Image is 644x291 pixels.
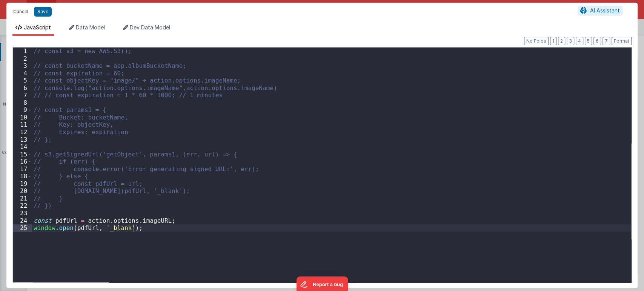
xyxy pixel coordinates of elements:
button: 6 [593,37,601,45]
div: 19 [13,180,32,188]
span: Data Model [76,24,105,31]
div: 13 [13,136,32,144]
div: 12 [13,129,32,136]
div: 16 [13,158,32,165]
span: Dev Data Model [130,24,170,31]
div: 9 [13,106,32,114]
div: 18 [13,173,32,180]
button: 1 [550,37,556,45]
button: 3 [567,37,574,45]
div: 24 [13,217,32,225]
button: 4 [576,37,583,45]
button: AI Assistant [578,6,622,15]
button: Save [34,7,52,17]
button: 2 [558,37,565,45]
div: 2 [13,55,32,63]
div: 8 [13,99,32,107]
div: 14 [13,143,32,151]
div: 3 [13,62,32,70]
div: 15 [13,151,32,158]
button: Format [612,37,632,45]
button: Cancel [9,6,32,17]
div: 1 [13,47,32,55]
div: 22 [13,202,32,210]
div: 10 [13,114,32,121]
div: 4 [13,70,32,77]
button: 5 [585,37,592,45]
span: JavaScript [24,24,51,31]
span: AI Assistant [590,7,620,14]
div: 21 [13,195,32,202]
div: 6 [13,84,32,92]
div: 5 [13,77,32,84]
button: 7 [603,37,610,45]
div: 25 [13,224,32,232]
div: 11 [13,121,32,129]
button: No Folds [524,37,549,45]
div: 7 [13,92,32,99]
div: 17 [13,165,32,173]
div: 23 [13,210,32,217]
div: 20 [13,187,32,195]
